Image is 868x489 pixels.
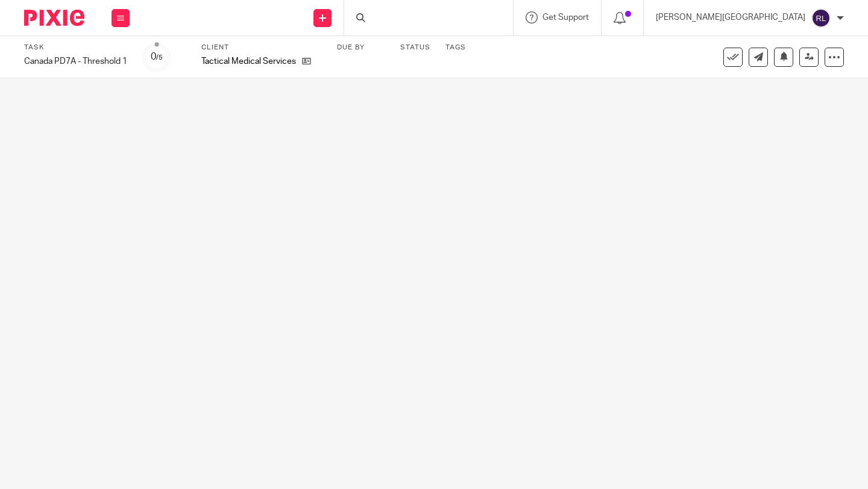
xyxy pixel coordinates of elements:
div: 0 [151,50,163,64]
div: Canada PD7A - Threshold 1 [24,55,127,67]
label: Due by [337,43,385,52]
img: svg%3E [811,8,831,28]
small: /5 [156,54,163,61]
label: Client [201,43,322,52]
p: [PERSON_NAME][GEOGRAPHIC_DATA] [656,11,805,23]
label: Status [400,43,430,52]
p: Tactical Medical Services [201,55,296,67]
img: Pixie [24,10,84,26]
span: Get Support [542,13,589,22]
label: Tags [445,43,466,52]
i: Open client page [302,57,311,66]
label: Task [24,43,127,52]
